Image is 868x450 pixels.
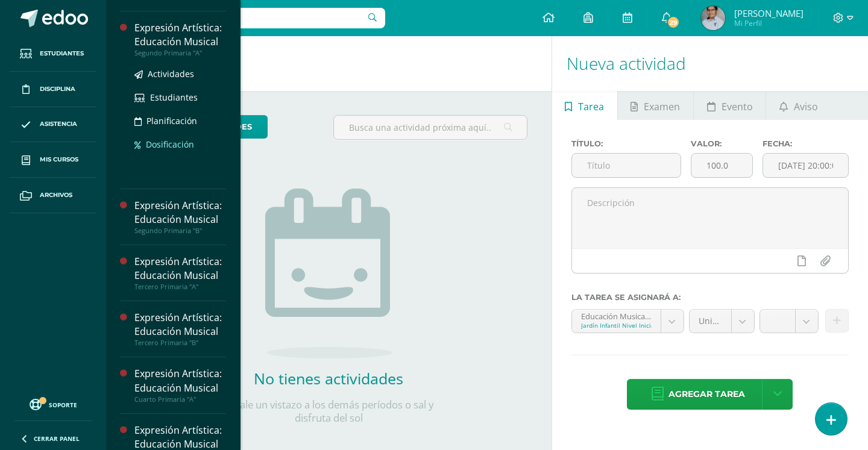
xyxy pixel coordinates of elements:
span: Aviso [794,92,818,121]
div: Jardín Infantil Nivel Inicial y Preprimaria [581,321,652,330]
div: Tercero Primaria "A" [134,283,226,291]
span: Unidad 4 [699,310,722,333]
label: Título: [571,139,681,148]
a: Examen [618,91,693,120]
a: Dosificación [134,137,226,151]
a: Planificación [134,114,226,128]
span: Mis cursos [40,155,78,164]
span: Estudiantes [40,49,84,58]
h1: Nueva actividad [567,36,854,91]
div: Segundo Primaria "A" [134,49,226,57]
h2: No tienes actividades [208,368,449,389]
a: Expresión Artística: Educación MusicalTercero Primaria "A" [134,255,226,291]
label: Fecha: [763,139,849,148]
div: Expresión Artística: Educación Musical [134,21,226,49]
span: Soporte [49,401,77,409]
span: [PERSON_NAME] [734,7,804,19]
div: Expresión Artística: Educación Musical [134,311,226,339]
span: Estudiantes [150,92,198,103]
div: Tercero Primaria "B" [134,339,226,347]
a: Soporte [14,396,92,412]
a: Expresión Artística: Educación MusicalCuarto Primaria "A" [134,367,226,403]
a: Aviso [766,91,831,120]
input: Fecha de entrega [763,154,848,177]
img: no_activities.png [265,189,392,358]
a: Tarea [552,91,617,120]
span: Planificación [146,115,197,127]
span: Dosificación [146,139,194,150]
a: Unidad 4 [690,310,754,333]
a: Estudiantes [10,36,96,72]
div: Expresión Artística: Educación Musical [134,255,226,283]
a: Disciplina [10,72,96,107]
input: Busca una actividad próxima aquí... [334,116,526,139]
span: Actividades [148,68,194,80]
input: Puntos máximos [691,154,752,177]
span: Evento [722,92,753,121]
div: Educación Musical 'A' [581,310,652,321]
div: Segundo Primaria "B" [134,227,226,235]
span: 29 [667,16,680,29]
a: Actividades [134,67,226,81]
label: Valor: [691,139,753,148]
a: Asistencia [10,107,96,143]
a: Expresión Artística: Educación MusicalSegundo Primaria "B" [134,199,226,235]
span: Mi Perfil [734,18,804,28]
input: Título [572,154,681,177]
div: Cuarto Primaria "A" [134,395,226,404]
a: Educación Musical 'A'Jardín Infantil Nivel Inicial y Preprimaria [572,310,684,333]
span: Cerrar panel [34,434,80,443]
span: Archivos [40,190,72,200]
input: Busca un usuario... [114,8,385,28]
a: Expresión Artística: Educación MusicalTercero Primaria "B" [134,311,226,347]
label: La tarea se asignará a: [571,293,849,302]
a: Mis cursos [10,142,96,178]
a: Evento [694,91,766,120]
h1: Actividades [121,36,537,91]
a: Expresión Artística: Educación MusicalSegundo Primaria "A" [134,21,226,57]
span: Disciplina [40,84,75,94]
p: Échale un vistazo a los demás períodos o sal y disfruta del sol [208,398,449,425]
div: Expresión Artística: Educación Musical [134,199,226,227]
span: Asistencia [40,119,77,129]
span: Agregar tarea [668,380,745,409]
a: Estudiantes [134,90,226,104]
img: edf14e01bdf5edef23c3d5be4ca601bb.png [701,6,725,30]
span: Tarea [578,92,604,121]
a: Archivos [10,178,96,213]
span: Examen [644,92,680,121]
div: Expresión Artística: Educación Musical [134,367,226,395]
